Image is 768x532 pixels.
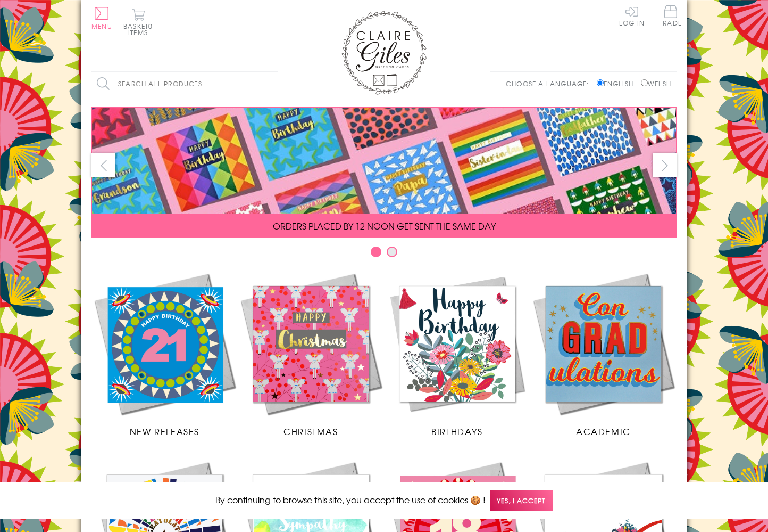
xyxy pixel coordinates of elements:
button: next [653,153,677,177]
a: Christmas [238,271,384,438]
button: Basket0 items [123,9,153,36]
input: English [597,79,604,86]
span: Menu [91,21,112,31]
a: New Releases [91,271,238,438]
a: Birthdays [384,271,530,438]
label: Welsh [641,79,671,88]
input: Search all products [91,72,278,96]
span: 0 items [128,21,153,37]
span: Academic [576,425,631,438]
label: English [597,79,639,88]
button: Carousel Page 2 [387,247,397,257]
a: Trade [660,5,682,28]
span: New Releases [130,425,199,438]
button: prev [91,153,115,177]
span: Trade [660,5,682,26]
span: Yes, I accept [490,490,553,511]
span: Birthdays [431,425,482,438]
span: Christmas [283,425,338,438]
img: Claire Giles Greetings Cards [341,11,427,95]
span: ORDERS PLACED BY 12 NOON GET SENT THE SAME DAY [273,219,496,232]
button: Carousel Page 1 (Current Slide) [371,247,381,257]
div: Carousel Pagination [91,246,677,263]
a: Log In [619,5,645,26]
input: Welsh [641,79,648,86]
input: Search [267,72,278,96]
p: Choose a language: [506,79,595,88]
a: Academic [530,271,677,438]
button: Menu [91,7,112,29]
